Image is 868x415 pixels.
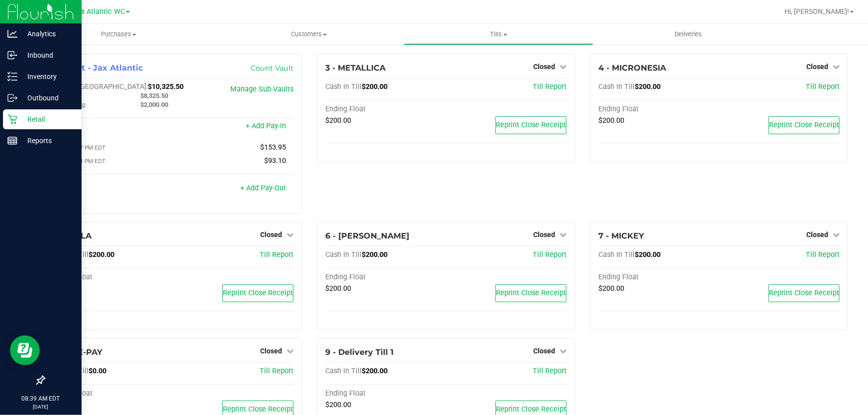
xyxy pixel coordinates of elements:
[325,367,362,375] span: Cash In Till
[52,123,173,132] div: Pay-Ins
[17,71,77,83] p: Inventory
[52,185,173,194] div: Pay-Outs
[769,121,839,129] span: Reprint Close Receipt
[10,335,40,365] iframe: Resource center
[533,250,567,259] a: Till Report
[325,250,362,259] span: Cash In Till
[325,401,351,409] span: $200.00
[89,250,114,259] span: $200.00
[52,389,173,398] div: Ending Float
[264,157,286,165] span: $93.10
[598,231,644,241] span: 7 - MICKEY
[784,7,849,15] span: Hi, [PERSON_NAME]!
[89,367,106,375] span: $0.00
[806,250,840,259] a: Till Report
[598,284,624,293] span: $200.00
[496,405,566,414] span: Reprint Close Receipt
[260,347,282,355] span: Closed
[7,114,17,124] inline-svg: Retail
[635,250,661,259] span: $200.00
[806,63,828,71] span: Closed
[223,405,293,414] span: Reprint Close Receipt
[662,30,716,39] span: Deliveries
[17,135,77,147] p: Reports
[260,367,293,375] a: Till Report
[140,92,168,99] span: $8,325.50
[598,63,666,73] span: 4 - MICRONESIA
[769,284,840,302] button: Reprint Close Receipt
[260,143,286,152] span: $153.95
[769,116,840,134] button: Reprint Close Receipt
[222,284,293,302] button: Reprint Close Receipt
[7,29,17,39] inline-svg: Analytics
[362,367,387,375] span: $200.00
[533,231,555,239] span: Closed
[533,83,567,91] a: Till Report
[17,28,77,40] p: Analytics
[260,250,293,259] a: Till Report
[52,273,173,282] div: Ending Float
[598,116,624,125] span: $200.00
[495,116,567,134] button: Reprint Close Receipt
[404,30,593,39] span: Tills
[7,72,17,82] inline-svg: Inventory
[404,24,594,45] a: Tills
[533,367,567,375] a: Till Report
[7,50,17,60] inline-svg: Inbound
[598,273,719,282] div: Ending Float
[325,284,351,293] span: $200.00
[325,116,351,125] span: $200.00
[325,389,446,398] div: Ending Float
[214,24,404,45] a: Customers
[598,83,635,91] span: Cash In Till
[325,231,409,241] span: 6 - [PERSON_NAME]
[325,347,393,357] span: 9 - Delivery Till 1
[17,113,77,125] p: Retail
[598,250,635,259] span: Cash In Till
[806,83,840,91] a: Till Report
[4,394,77,403] p: 08:39 AM EDT
[496,121,566,129] span: Reprint Close Receipt
[598,105,719,114] div: Ending Float
[73,7,125,16] span: Jax Atlantic WC
[24,24,214,45] a: Purchases
[496,289,566,297] span: Reprint Close Receipt
[230,85,293,93] a: Manage Sub-Vaults
[325,105,446,114] div: Ending Float
[7,93,17,103] inline-svg: Outbound
[593,24,783,45] a: Deliveries
[251,64,293,73] a: Count Vault
[214,30,403,39] span: Customers
[148,83,184,91] span: $10,325.50
[223,289,293,297] span: Reprint Close Receipt
[533,63,555,71] span: Closed
[240,184,286,192] a: + Add Pay-Out
[635,83,661,91] span: $200.00
[52,83,148,91] span: Cash In [GEOGRAPHIC_DATA]:
[52,63,143,73] span: 1 - Vault - Jax Atlantic
[24,30,214,39] span: Purchases
[7,136,17,146] inline-svg: Reports
[246,122,286,130] a: + Add Pay-In
[17,92,77,104] p: Outbound
[4,403,77,411] p: [DATE]
[17,49,77,61] p: Inbound
[362,250,387,259] span: $200.00
[533,347,555,355] span: Closed
[495,284,567,302] button: Reprint Close Receipt
[325,63,386,73] span: 3 - METALLICA
[260,231,282,239] span: Closed
[362,83,387,91] span: $200.00
[325,83,362,91] span: Cash In Till
[769,289,839,297] span: Reprint Close Receipt
[325,273,446,282] div: Ending Float
[806,231,828,239] span: Closed
[140,101,168,108] span: $2,000.00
